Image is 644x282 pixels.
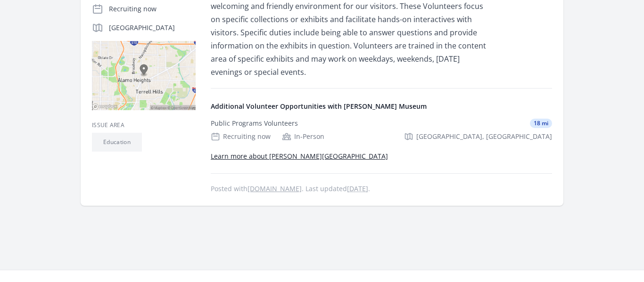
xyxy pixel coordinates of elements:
[211,119,298,128] div: Public Programs Volunteers
[282,132,324,141] div: In-Person
[211,185,552,193] p: Posted with . Last updated .
[207,111,556,149] a: Public Programs Volunteers 18 mi Recruiting now In-Person [GEOGRAPHIC_DATA], [GEOGRAPHIC_DATA]
[92,133,142,152] li: Education
[347,184,368,193] abbr: Mon, Jan 30, 2023 5:13 AM
[109,23,196,32] p: [GEOGRAPHIC_DATA]
[92,121,196,129] h3: Issue area
[211,152,388,161] a: Learn more about [PERSON_NAME][GEOGRAPHIC_DATA]
[248,184,302,193] a: [DOMAIN_NAME]
[211,132,271,141] div: Recruiting now
[92,41,196,110] img: Map
[211,102,552,111] h4: Additional Volunteer Opportunities with [PERSON_NAME] Museum
[109,4,196,14] p: Recruiting now
[416,132,552,141] span: [GEOGRAPHIC_DATA], [GEOGRAPHIC_DATA]
[530,119,552,128] span: 18 mi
